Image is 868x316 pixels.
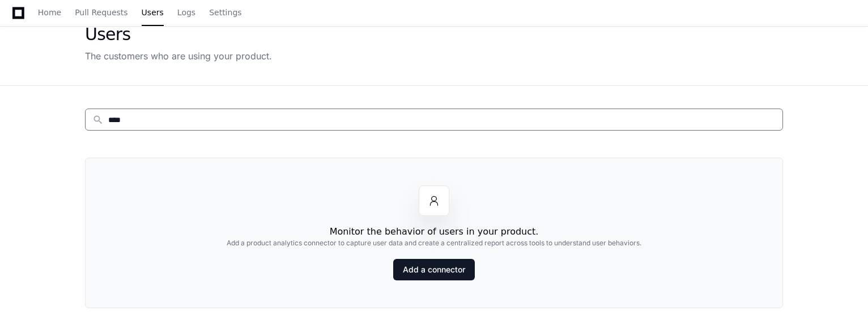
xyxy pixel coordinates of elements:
[85,49,272,63] div: The customers who are using your product.
[177,9,195,16] span: Logs
[227,239,641,248] h2: Add a product analytics connector to capture user data and create a centralized report across too...
[142,9,164,16] span: Users
[38,9,61,16] span: Home
[330,225,539,239] h1: Monitor the behavior of users in your product.
[92,114,104,125] mat-icon: search
[85,24,272,45] div: Users
[209,9,241,16] span: Settings
[393,259,475,280] a: Add a connector
[75,9,127,16] span: Pull Requests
